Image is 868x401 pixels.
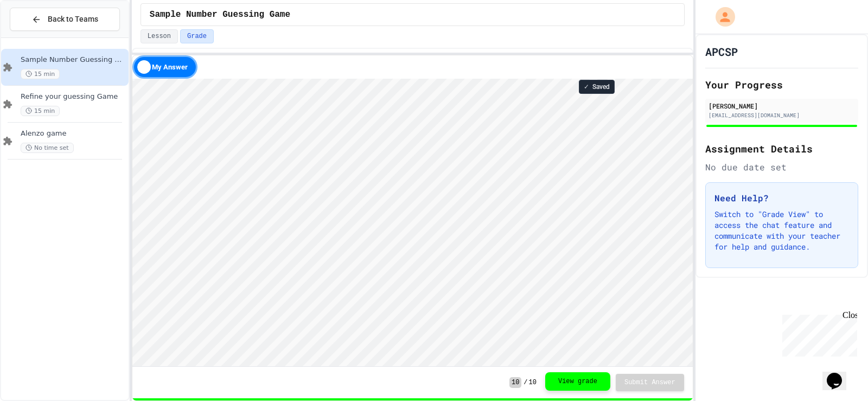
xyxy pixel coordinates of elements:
button: Lesson [141,29,178,43]
iframe: Snap! Programming Environment [132,79,693,366]
span: No time set [21,143,74,153]
span: Sample Number Guessing Game [21,55,126,65]
button: Back to Teams [10,8,120,31]
span: Sample Number Guessing Game [150,8,290,21]
div: [PERSON_NAME] [709,101,855,111]
button: View grade [545,372,610,391]
span: 10 [509,377,521,388]
span: 10 [529,378,537,387]
iframe: chat widget [778,310,857,357]
span: ✓ [584,82,589,91]
div: No due date set [705,161,858,174]
span: Back to Teams [48,14,98,25]
button: Submit Answer [616,374,684,391]
span: Saved [592,82,610,91]
h1: APCSP [705,44,738,59]
div: Chat with us now!Close [4,4,75,69]
div: My Account [704,4,738,29]
span: Submit Answer [624,378,675,387]
h2: Your Progress [705,77,858,92]
h2: Assignment Details [705,141,858,156]
h3: Need Help? [714,192,849,205]
span: Refine your guessing Game [21,92,126,101]
span: / [524,378,527,387]
iframe: chat widget [822,358,857,390]
span: 15 min [21,69,60,79]
button: Grade [180,29,214,43]
p: Switch to "Grade View" to access the chat feature and communicate with your teacher for help and ... [714,209,849,252]
span: 15 min [21,106,60,116]
span: Alenzo game [21,129,126,138]
div: [EMAIL_ADDRESS][DOMAIN_NAME] [709,111,855,119]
